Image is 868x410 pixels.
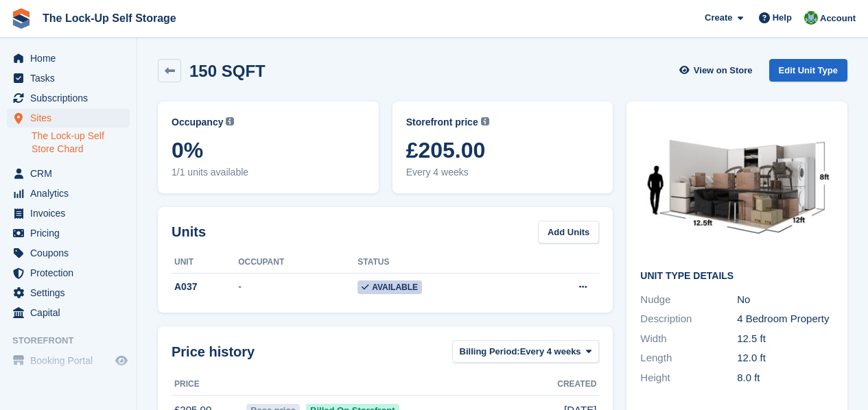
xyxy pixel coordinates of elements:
td: - [238,273,357,302]
span: Tasks [30,69,113,88]
h2: Unit Type details [640,271,834,282]
span: Settings [30,283,113,302]
div: Nudge [640,292,737,308]
span: Analytics [30,184,113,203]
div: A037 [172,280,238,294]
a: The Lock-Up Self Storage [37,7,182,29]
th: Occupant [238,252,357,274]
span: Sites [30,108,113,128]
span: Every 4 weeks [406,165,600,180]
a: Add Units [538,221,599,243]
div: 12.0 ft [737,350,834,366]
a: menu [7,224,130,243]
a: menu [7,303,130,322]
span: Home [30,49,113,68]
a: menu [7,351,130,370]
th: Status [357,252,524,274]
span: Coupons [30,243,113,263]
span: Account [820,12,856,25]
a: menu [7,283,130,302]
span: CRM [30,164,113,183]
span: Subscriptions [30,88,113,108]
span: Booking Portal [30,351,113,370]
span: Billing Period: [460,345,520,359]
div: 8.0 ft [737,370,834,386]
a: menu [7,263,130,282]
span: Invoices [30,204,113,223]
img: 150.jpg [640,115,834,260]
div: Length [640,350,737,366]
span: Available [357,280,422,294]
a: menu [7,49,130,68]
div: Height [640,370,737,386]
th: Unit [172,252,238,274]
img: icon-info-grey-7440780725fd019a000dd9b08b2336e03edf1995a4989e88bcd33f0948082b44.svg [481,117,489,125]
span: Price history [172,341,255,362]
a: The Lock-up Self Store Chard [32,130,130,156]
div: Description [640,311,737,327]
a: Preview store [113,352,130,369]
span: View on Store [694,64,753,77]
span: Occupancy [172,115,223,130]
div: Width [640,331,737,347]
div: 12.5 ft [737,331,834,347]
a: menu [7,88,130,108]
a: menu [7,69,130,88]
span: £205.00 [406,138,600,162]
th: Price [172,374,244,396]
img: stora-icon-8386f47178a22dfd0bd8f6a31ec36ba5ce8667c1dd55bd0f319d3a0aa187defe.svg [11,8,32,29]
h2: 150 SQFT [189,62,266,80]
div: No [737,292,834,308]
span: Help [773,11,792,25]
span: Every 4 weeks [520,345,581,359]
img: icon-info-grey-7440780725fd019a000dd9b08b2336e03edf1995a4989e88bcd33f0948082b44.svg [226,117,234,125]
span: Storefront [12,334,137,348]
span: 0% [172,138,365,162]
span: 1/1 units available [172,165,365,180]
a: Edit Unit Type [769,59,847,82]
a: menu [7,184,130,203]
a: menu [7,164,130,183]
span: Protection [30,263,113,282]
a: menu [7,204,130,223]
a: View on Store [678,59,758,82]
button: Billing Period: Every 4 weeks [452,340,600,363]
div: 4 Bedroom Property [737,311,834,327]
span: Pricing [30,224,113,243]
span: Storefront price [406,115,478,130]
h2: Units [172,221,206,242]
span: Capital [30,303,113,322]
a: menu [7,108,130,128]
span: Created [557,378,596,390]
img: Andrew Beer [804,11,818,25]
a: menu [7,243,130,263]
span: Create [705,11,732,25]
